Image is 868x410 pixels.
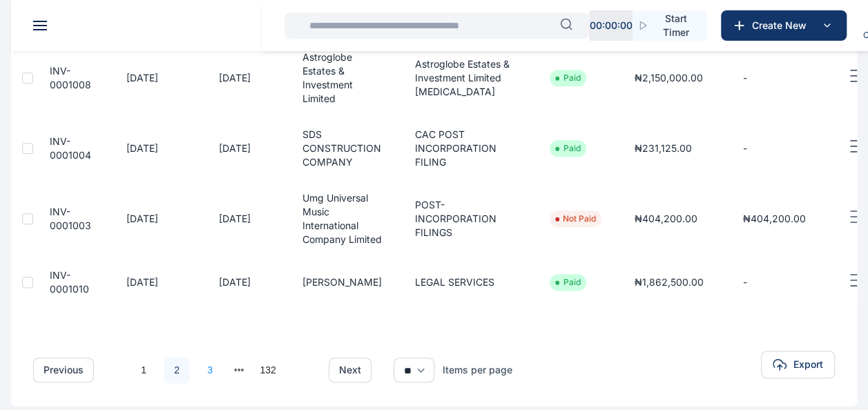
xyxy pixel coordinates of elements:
[657,12,695,39] span: Start Timer
[633,10,706,41] button: Start Timer
[761,351,835,378] button: Export
[286,180,398,257] td: Umg Universal Music International Company Limited
[286,39,398,117] td: Astroglobe Estates & Investment Limited
[287,360,307,380] li: 下一页
[197,357,223,383] a: 3
[743,142,747,154] span: -
[555,143,581,154] li: Paid
[635,72,703,84] span: ₦2,150,000.00
[234,360,244,380] button: next page
[635,213,697,224] span: ₦404,200.00
[110,257,202,307] td: [DATE]
[110,180,202,257] td: [DATE]
[202,117,286,180] td: [DATE]
[743,213,806,224] span: ₦404,200.00
[202,257,286,307] td: [DATE]
[398,180,533,257] td: POST-INCORPORATION FILINGS
[743,276,747,288] span: -
[202,180,286,257] td: [DATE]
[398,117,533,180] td: CAC POST INCORPORATION FILING
[33,358,94,382] button: previous
[163,356,191,384] li: 2
[229,360,249,380] li: 向后 3 页
[635,276,704,288] span: ₦1,862,500.00
[555,72,581,84] li: Paid
[50,135,91,161] a: INV-0001004
[130,356,157,384] li: 1
[50,269,89,295] a: INV-0001010
[255,357,281,383] a: 132
[202,39,286,117] td: [DATE]
[589,19,632,32] p: 00 : 00 : 00
[746,19,818,32] span: Create New
[286,257,398,307] td: [PERSON_NAME]
[164,357,190,383] a: 2
[286,117,398,180] td: SDS CONSTRUCTION COMPANY
[793,358,823,371] span: Export
[555,213,596,224] li: Not Paid
[110,117,202,180] td: [DATE]
[635,142,692,154] span: ₦231,125.00
[254,356,282,384] li: 132
[50,206,91,231] a: INV-0001003
[131,357,157,383] a: 1
[555,277,581,288] li: Paid
[329,358,372,382] button: next
[50,65,91,90] a: INV-0001008
[196,356,224,384] li: 3
[105,360,124,380] li: 上一页
[110,39,202,117] td: [DATE]
[743,72,747,84] span: -
[398,257,533,307] td: LEGAL SERVICES
[443,363,512,377] div: Items per page
[721,10,847,41] button: Create New
[398,39,533,117] td: Astroglobe Estates & Investment Limited [MEDICAL_DATA]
